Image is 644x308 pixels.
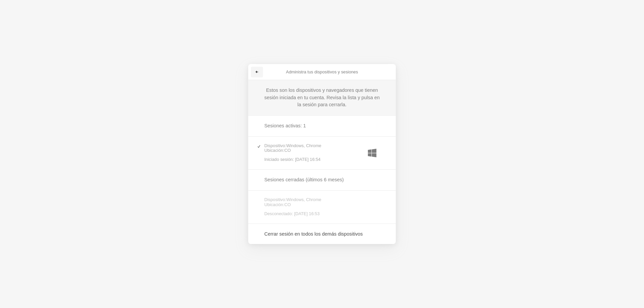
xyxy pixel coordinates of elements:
[264,87,380,107] font: Estos son los dispositivos y navegadores que tienen sesión iniciada en tu cuenta. Revisa la lista...
[264,177,344,182] font: Sesiones cerradas (últimos 6 meses)
[286,197,321,202] font: Windows, Chrome
[284,202,291,207] font: CO
[286,69,358,74] font: Administra tus dispositivos y sesiones
[264,211,320,216] font: Desconectado: [DATE] 16:53
[264,202,284,207] font: Ubicación:
[264,123,306,128] font: Sesiones activas: 1
[264,197,286,202] font: Dispositivo:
